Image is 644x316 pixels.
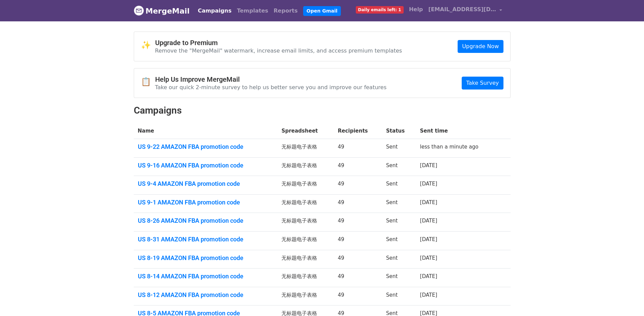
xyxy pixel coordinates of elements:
[138,273,274,280] a: US 8-14 AMAZON FBA promotion code
[234,4,271,18] a: Templates
[138,162,274,169] a: US 9-16 AMAZON FBA promotion code
[155,47,402,54] p: Remove the "MergeMail" watermark, increase email limits, and access premium templates
[141,40,155,50] span: ✨
[382,269,416,287] td: Sent
[155,84,387,91] p: Take our quick 2-minute survey to help us better serve you and improve our features
[420,218,437,224] a: [DATE]
[138,291,274,299] a: US 8-12 AMAZON FBA promotion code
[382,123,416,139] th: Status
[134,5,144,16] img: MergeMail logo
[382,232,416,250] td: Sent
[428,5,496,14] span: [EMAIL_ADDRESS][DOMAIN_NAME]
[277,157,334,176] td: 无标题电子表格
[277,287,334,305] td: 无标题电子表格
[277,194,334,213] td: 无标题电子表格
[334,123,382,139] th: Recipients
[458,40,503,53] a: Upgrade Now
[420,236,437,242] a: [DATE]
[138,254,274,262] a: US 8-19 AMAZON FBA promotion code
[382,176,416,195] td: Sent
[277,176,334,195] td: 无标题电子表格
[416,123,500,139] th: Sent time
[420,199,437,205] a: [DATE]
[195,4,234,18] a: Campaigns
[334,287,382,305] td: 49
[138,180,274,187] a: US 9-4 AMAZON FBA promotion code
[462,77,503,90] a: Take Survey
[134,4,190,18] a: MergeMail
[356,6,404,14] span: Daily emails left: 1
[426,3,505,19] a: [EMAIL_ADDRESS][DOMAIN_NAME]
[406,3,426,16] a: Help
[334,139,382,158] td: 49
[420,255,437,261] a: [DATE]
[420,144,478,150] a: less than a minute ago
[382,213,416,232] td: Sent
[334,269,382,287] td: 49
[141,77,155,87] span: 📋
[382,157,416,176] td: Sent
[138,199,274,206] a: US 9-1 AMAZON FBA promotion code
[382,194,416,213] td: Sent
[334,250,382,269] td: 49
[134,105,511,116] h2: Campaigns
[382,287,416,305] td: Sent
[138,143,274,151] a: US 9-22 AMAZON FBA promotion code
[277,139,334,158] td: 无标题电子表格
[138,217,274,224] a: US 8-26 AMAZON FBA promotion code
[134,123,278,139] th: Name
[138,236,274,243] a: US 8-31 AMAZON FBA promotion code
[334,194,382,213] td: 49
[271,4,300,18] a: Reports
[277,250,334,269] td: 无标题电子表格
[353,3,406,16] a: Daily emails left: 1
[334,176,382,195] td: 49
[277,269,334,287] td: 无标题电子表格
[277,232,334,250] td: 无标题电子表格
[334,157,382,176] td: 49
[420,181,437,187] a: [DATE]
[334,232,382,250] td: 49
[303,6,341,16] a: Open Gmail
[420,292,437,298] a: [DATE]
[420,162,437,169] a: [DATE]
[277,123,334,139] th: Spreadsheet
[155,75,387,83] h4: Help Us Improve MergeMail
[382,250,416,269] td: Sent
[334,213,382,232] td: 49
[420,273,437,279] a: [DATE]
[155,39,402,47] h4: Upgrade to Premium
[382,139,416,158] td: Sent
[277,213,334,232] td: 无标题电子表格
